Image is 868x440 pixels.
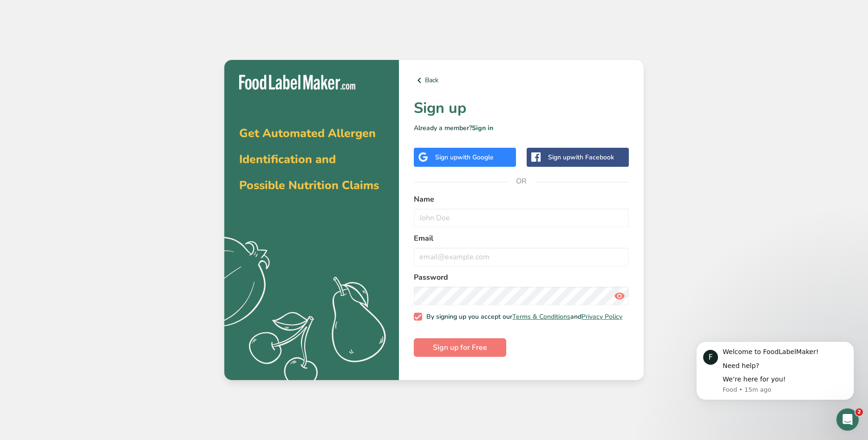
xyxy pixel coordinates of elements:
a: Back [414,75,629,86]
input: John Doe [414,209,629,227]
input: email@example.com [414,248,629,266]
img: Food Label Maker [239,75,355,90]
h1: Sign up [414,97,629,119]
p: Already a member? [414,123,629,133]
span: with Facebook [570,153,614,162]
div: Sign up [435,152,494,162]
label: Password [414,272,629,283]
span: with Google [457,153,494,162]
label: Email [414,233,629,244]
span: OR [508,167,535,195]
span: Sign up for Free [433,342,487,353]
iframe: Intercom notifications message [682,328,868,415]
a: Terms & Conditions [512,312,570,321]
div: Sign up [548,152,614,162]
span: By signing up you accept our and [422,313,623,321]
label: Name [414,194,629,205]
span: 2 [855,408,863,416]
iframe: Intercom live chat [836,408,859,431]
a: Privacy Policy [581,312,622,321]
button: Sign up for Free [414,338,506,357]
span: Get Automated Allergen Identification and Possible Nutrition Claims [239,125,379,193]
a: Sign in [472,124,493,132]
